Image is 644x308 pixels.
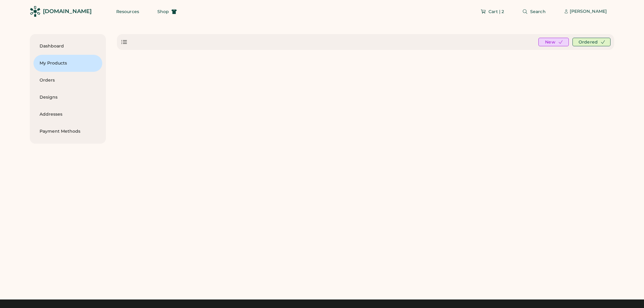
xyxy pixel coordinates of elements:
span: Search [530,9,546,14]
div: [PERSON_NAME] [570,9,607,15]
div: Payment Methods [40,128,96,135]
button: New [538,38,569,46]
div: [DOMAIN_NAME] [43,8,92,15]
button: Shop [150,5,184,18]
img: Rendered Logo - Screens [30,6,40,17]
span: Cart | 2 [488,9,504,14]
div: Addresses [40,111,96,117]
button: Resources [109,5,146,18]
button: Search [515,5,553,18]
div: Show list view [121,38,128,46]
div: Designs [40,94,96,100]
div: Orders [40,77,96,83]
button: Cart | 2 [473,5,511,18]
button: Ordered [572,38,611,46]
span: Shop [157,9,169,14]
div: My Products [40,60,96,66]
div: Dashboard [40,43,96,49]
